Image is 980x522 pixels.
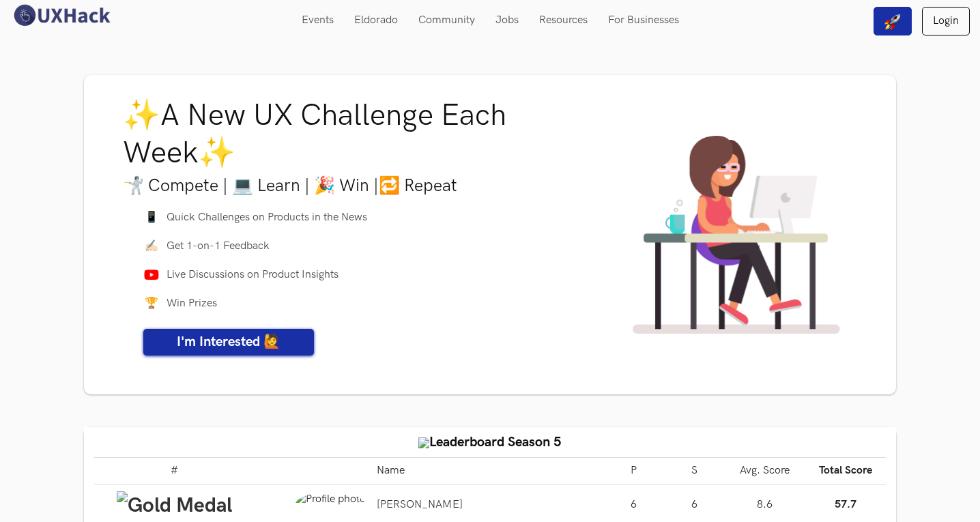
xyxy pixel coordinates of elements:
[123,97,623,172] h1: A New UX Challenge Each Week
[177,334,280,350] span: I'm Interested 🙋
[143,297,160,313] span: 🏆
[143,329,314,356] a: I'm Interested 🙋
[805,457,886,484] th: Total Score
[485,7,529,33] a: Jobs
[143,240,160,256] span: ✍🏻
[529,7,598,33] a: Resources
[94,434,887,450] h4: Leaderboard Season 5
[143,297,603,313] li: Win Prizes
[379,175,457,196] span: 🔁 Repeat
[633,136,840,334] img: UXHack cover
[143,211,160,227] span: 📱
[295,492,366,519] img: Profile photo
[377,498,463,511] a: [PERSON_NAME]
[408,7,485,33] a: Community
[418,437,429,448] img: trophy.png
[123,98,160,134] span: ✨
[117,491,232,521] img: Gold Medal
[725,457,805,484] th: Avg. Score
[598,7,689,33] a: For Businesses
[603,457,664,484] th: P
[123,176,623,196] h3: 🤺 Compete | 💻 Learn | 🎉 Win |
[884,14,901,30] img: rocket
[371,457,603,484] th: Name
[344,7,408,33] a: Eldorado
[922,7,970,35] a: Login
[143,211,603,227] li: Quick Challenges on Products in the News
[291,7,344,33] a: Events
[94,457,255,484] th: #
[143,268,603,285] li: Live Discussions on Product Insights
[198,135,235,171] span: ✨
[664,457,725,484] th: S
[143,240,603,256] li: Get 1-on-1 Feedback
[10,3,113,27] img: UXHack logo
[143,270,160,280] img: Youtube icon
